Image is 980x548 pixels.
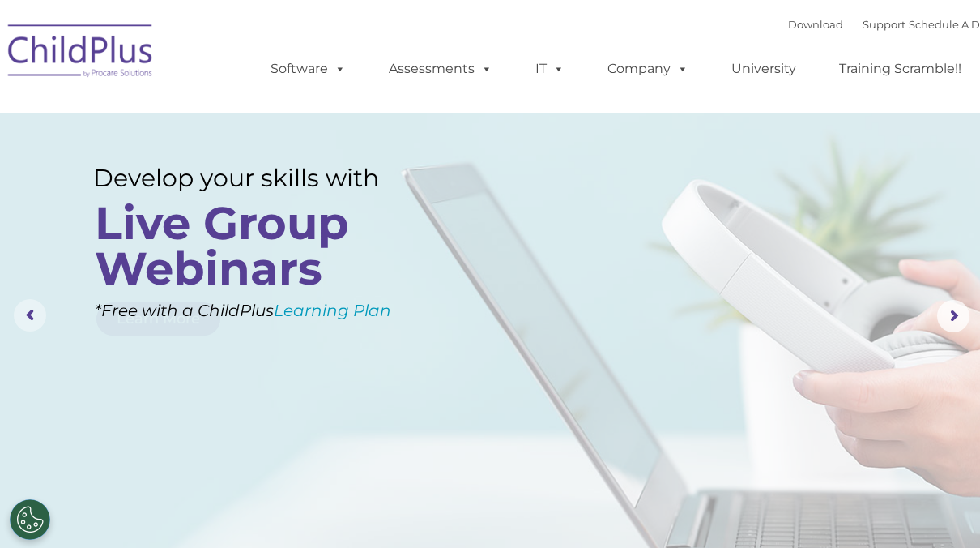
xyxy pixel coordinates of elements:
[96,302,220,336] a: Learn More
[10,499,50,540] button: Cookies Settings
[519,53,581,85] a: IT
[715,53,812,85] a: University
[863,18,905,31] a: Support
[899,470,980,548] iframe: Chat Widget
[219,173,288,186] span: Phone number
[788,18,843,31] a: Download
[591,53,705,85] a: Company
[219,107,268,119] span: Last name
[254,53,362,85] a: Software
[93,164,417,193] rs-layer: Develop your skills with
[95,200,413,291] rs-layer: Live Group Webinars
[274,301,391,320] a: Learning Plan
[823,53,978,85] a: Training Scramble!!
[373,53,509,85] a: Assessments
[95,296,441,325] rs-layer: *Free with a ChildPlus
